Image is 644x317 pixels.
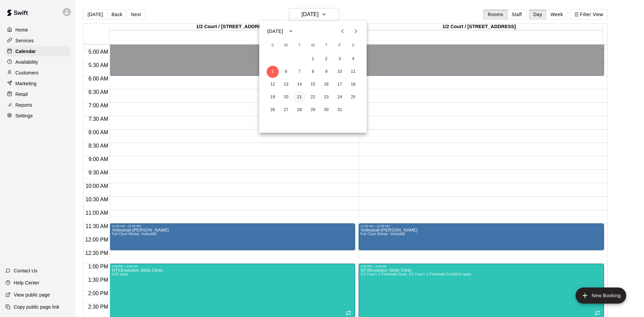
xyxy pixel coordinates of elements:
div: [DATE] [267,28,283,35]
button: 16 [320,78,332,91]
button: 28 [293,104,306,116]
button: 17 [334,78,346,91]
button: 29 [307,104,319,116]
span: Thursday [320,39,332,52]
button: 26 [267,104,279,116]
button: calendar view is open, switch to year view [285,25,297,37]
button: 24 [334,91,346,103]
span: Saturday [347,39,359,52]
span: Friday [334,39,346,52]
button: 13 [280,78,292,91]
button: 31 [334,104,346,116]
button: 27 [280,104,292,116]
button: 25 [347,91,359,103]
button: 6 [280,66,292,78]
button: 14 [293,78,306,91]
button: 3 [334,53,346,65]
span: Monday [280,39,292,52]
button: 23 [320,91,332,103]
button: Next month [349,24,363,38]
button: Previous month [336,24,349,38]
button: 21 [293,91,306,103]
button: 5 [267,66,279,78]
button: 12 [267,78,279,91]
button: 9 [320,66,332,78]
button: 30 [320,104,332,116]
button: 10 [334,66,346,78]
button: 19 [267,91,279,103]
button: 20 [280,91,292,103]
button: 11 [347,66,359,78]
button: 7 [293,66,306,78]
button: 1 [307,53,319,65]
button: 15 [307,78,319,91]
button: 22 [307,91,319,103]
button: 18 [347,78,359,91]
span: Tuesday [293,39,306,52]
button: 2 [320,53,332,65]
span: Sunday [267,39,279,52]
button: 8 [307,66,319,78]
span: Wednesday [307,39,319,52]
button: 4 [347,53,359,65]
